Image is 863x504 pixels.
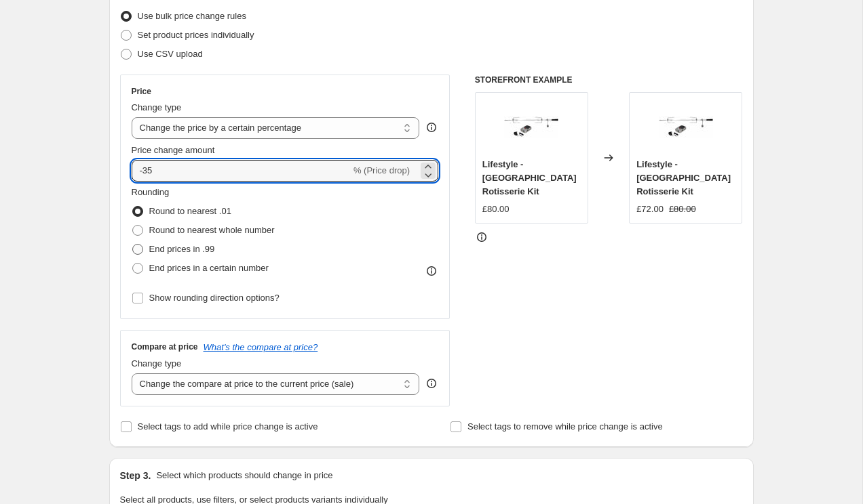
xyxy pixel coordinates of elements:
span: Lifestyle - [GEOGRAPHIC_DATA] Rotisserie Kit [636,159,731,196]
span: Price change amount [132,145,215,155]
span: Set product prices individually [138,30,254,40]
h3: Price [132,86,151,97]
img: 0560878-1_b891ba63-23fd-427c-87e8-25ec737047c8_80x.jpg [504,100,558,154]
span: Show rounding direction options? [149,293,280,303]
div: £80.00 [482,203,510,216]
span: Use CSV upload [138,49,203,59]
span: Change type [132,358,182,369]
h2: Step 3. [120,469,151,482]
div: £72.00 [636,203,664,216]
div: help [425,377,438,390]
img: 0560878-1_b891ba63-23fd-427c-87e8-25ec737047c8_80x.jpg [659,100,713,154]
p: Select which products should change in price [156,469,332,482]
span: Lifestyle - [GEOGRAPHIC_DATA] Rotisserie Kit [482,159,577,196]
span: Change type [132,102,182,112]
span: Use bulk price change rules [138,11,246,21]
span: End prices in .99 [149,244,215,254]
span: End prices in a certain number [149,263,269,273]
span: Round to nearest .01 [149,206,231,216]
strike: £80.00 [669,203,696,216]
span: Select tags to remove while price change is active [467,421,663,432]
input: -15 [132,160,351,182]
h6: STOREFRONT EXAMPLE [475,75,743,85]
span: Rounding [132,187,170,197]
div: help [425,121,438,134]
h3: Compare at price [132,341,198,352]
span: Select tags to add while price change is active [138,421,318,432]
span: Round to nearest whole number [149,225,275,235]
button: What's the compare at price? [204,342,318,352]
span: % (Price drop) [353,165,410,175]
